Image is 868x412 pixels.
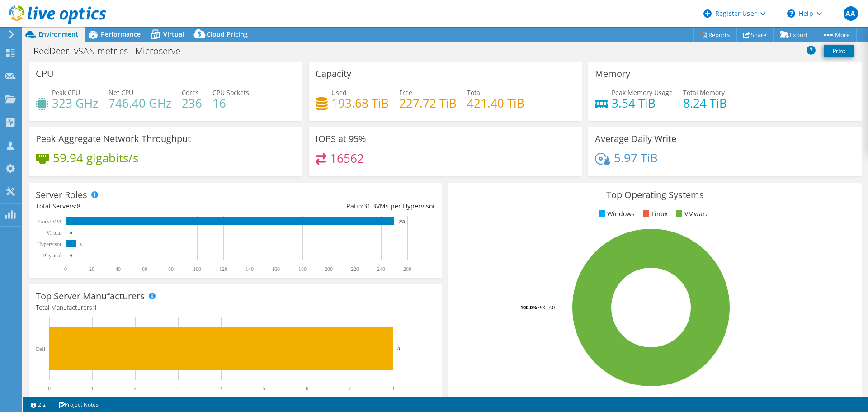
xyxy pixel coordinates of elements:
[70,231,72,235] text: 0
[612,88,673,97] span: Peak Memory Usage
[115,266,121,272] text: 40
[38,30,78,38] span: Environment
[824,45,854,57] a: Print
[467,88,482,97] span: Total
[325,266,333,272] text: 200
[24,399,52,410] a: 2
[399,98,457,108] h4: 227.72 TiB
[693,28,737,42] a: Reports
[70,253,72,258] text: 0
[212,88,249,97] span: CPU Sockets
[219,266,227,272] text: 120
[683,98,727,108] h4: 8.24 TiB
[142,266,147,272] text: 60
[53,153,138,163] h4: 59.94 gigabits/s
[89,266,94,272] text: 20
[36,346,45,352] text: Dell
[736,28,774,42] a: Share
[37,241,61,247] text: Hypervisor
[52,98,98,108] h4: 323 GHz
[168,266,174,272] text: 80
[94,303,97,312] span: 1
[48,385,51,392] text: 0
[683,88,725,97] span: Total Memory
[64,266,67,272] text: 0
[52,88,80,97] span: Peak CPU
[101,30,141,38] span: Performance
[108,98,171,108] h4: 746.40 GHz
[272,266,280,272] text: 160
[182,98,202,108] h4: 236
[316,134,366,144] h3: IOPS at 95%
[220,385,222,392] text: 4
[306,385,308,392] text: 6
[80,242,83,246] text: 8
[595,69,630,79] h3: Memory
[193,266,201,272] text: 100
[330,153,364,163] h4: 16562
[815,28,857,42] a: More
[595,134,676,144] h3: Average Daily Write
[351,266,359,272] text: 220
[298,266,307,272] text: 180
[331,88,347,97] span: Used
[182,88,199,97] span: Cores
[392,385,394,392] text: 8
[36,134,191,144] h3: Peak Aggregate Network Throughput
[36,201,236,211] div: Total Servers:
[212,98,249,108] h4: 16
[91,385,94,392] text: 1
[108,88,133,97] span: Net CPU
[363,202,376,210] span: 31.3
[316,69,351,79] h3: Capacity
[77,202,80,210] span: 8
[36,303,435,313] h4: Total Manufacturers:
[641,209,668,219] li: Linux
[467,98,524,108] h4: 421.40 TiB
[263,385,265,392] text: 5
[537,304,555,311] tspan: ESXi 7.0
[36,291,145,301] h3: Top Server Manufacturers
[520,304,537,311] tspan: 100.0%
[674,209,709,219] li: VMware
[349,385,351,392] text: 7
[787,9,795,18] svg: \n
[403,266,411,272] text: 260
[596,209,635,219] li: Windows
[29,46,194,56] h1: RedDeer -vSAN metrics - Microserve
[36,69,54,79] h3: CPU
[397,346,400,351] text: 8
[612,98,673,108] h4: 3.54 TiB
[844,6,858,21] span: AA
[331,98,389,108] h4: 193.68 TiB
[399,88,412,97] span: Free
[236,201,435,211] div: Ratio: VMs per Hypervisor
[455,190,855,200] h3: Top Operating Systems
[614,153,658,163] h4: 5.97 TiB
[52,399,105,410] a: Project Notes
[43,252,61,259] text: Physical
[207,30,248,38] span: Cloud Pricing
[377,266,385,272] text: 240
[36,190,87,200] h3: Server Roles
[399,219,405,224] text: 250
[177,385,179,392] text: 3
[773,28,815,42] a: Export
[134,385,137,392] text: 2
[245,266,254,272] text: 140
[163,30,184,38] span: Virtual
[38,218,61,225] text: Guest VM
[47,230,62,236] text: Virtual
